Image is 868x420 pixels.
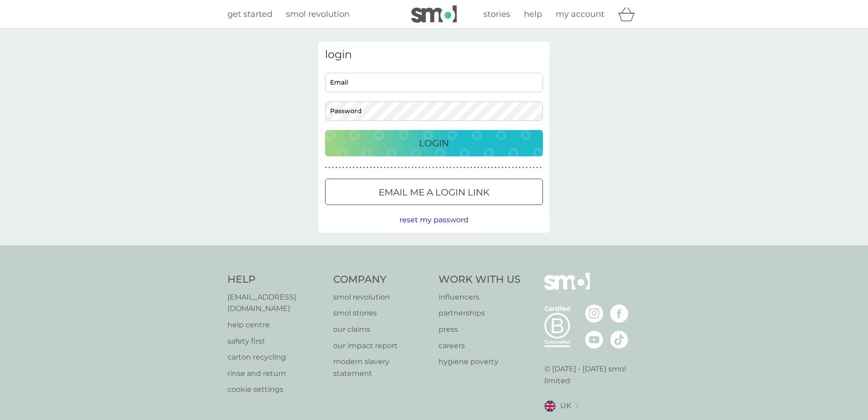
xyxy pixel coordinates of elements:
[495,165,497,170] p: ●
[408,165,410,170] p: ●
[453,165,455,170] p: ●
[610,305,628,323] img: visit the smol Facebook page
[544,400,556,412] img: UK flag
[412,165,414,170] p: ●
[439,356,521,368] a: hygiene poverty
[524,9,542,19] span: help
[363,165,365,170] p: ●
[529,165,531,170] p: ●
[333,356,430,379] a: modern slavery statement
[333,291,430,303] a: smol revolution
[436,165,438,170] p: ●
[540,165,542,170] p: ●
[544,363,641,386] p: © [DATE] - [DATE] smol limited
[227,351,324,363] a: carton recycling
[333,273,430,287] h4: Company
[339,165,341,170] p: ●
[286,8,350,21] a: smol revolution
[395,165,396,170] p: ●
[353,165,355,170] p: ●
[227,384,324,395] a: cookie settings
[585,330,603,349] img: visit the smol Youtube page
[374,165,375,170] p: ●
[474,165,476,170] p: ●
[227,368,324,380] a: rinse and return
[384,165,386,170] p: ●
[227,8,272,21] a: get started
[227,319,324,331] a: help centre
[439,340,521,352] a: careers
[286,9,350,19] span: smol revolution
[483,8,510,21] a: stories
[467,165,469,170] p: ●
[333,307,430,319] a: smol stories
[618,5,641,23] div: basket
[478,165,479,170] p: ●
[498,165,500,170] p: ●
[419,136,449,150] p: Login
[439,165,441,170] p: ●
[524,8,542,21] a: help
[560,400,571,412] span: UK
[419,165,420,170] p: ●
[349,165,351,170] p: ●
[523,165,524,170] p: ●
[360,165,361,170] p: ●
[556,8,604,21] a: my account
[332,165,334,170] p: ●
[450,165,452,170] p: ●
[544,273,590,304] img: smol
[505,165,507,170] p: ●
[422,165,424,170] p: ●
[556,9,604,19] span: my account
[411,5,457,23] img: smol
[401,165,403,170] p: ●
[536,165,538,170] p: ●
[415,165,417,170] p: ●
[335,165,337,170] p: ●
[481,165,483,170] p: ●
[399,215,469,224] span: reset my password
[333,324,430,335] a: our claims
[576,404,578,409] img: select a new location
[508,165,510,170] p: ●
[439,273,521,287] h4: Work With Us
[367,165,369,170] p: ●
[502,165,503,170] p: ●
[439,324,521,335] a: press
[404,165,406,170] p: ●
[356,165,358,170] p: ●
[342,165,344,170] p: ●
[379,185,489,200] p: Email me a login link
[325,130,543,156] button: Login
[391,165,393,170] p: ●
[325,179,543,205] button: Email me a login link
[333,340,430,352] a: our impact report
[460,165,462,170] p: ●
[227,335,324,347] p: safety first
[464,165,465,170] p: ●
[398,165,399,170] p: ●
[515,165,517,170] p: ●
[519,165,521,170] p: ●
[439,291,521,303] a: influencers
[585,305,603,323] img: visit the smol Instagram page
[432,165,434,170] p: ●
[533,165,535,170] p: ●
[227,9,272,19] span: get started
[439,307,521,319] p: partnerships
[377,165,379,170] p: ●
[488,165,489,170] p: ●
[512,165,514,170] p: ●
